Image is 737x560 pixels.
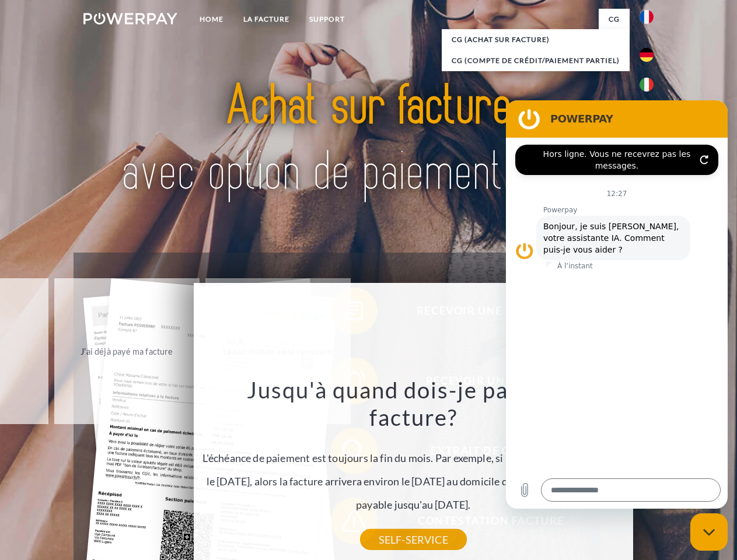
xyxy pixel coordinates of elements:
[200,376,626,432] h3: Jusqu'à quand dois-je payer ma facture?
[83,13,177,24] img: logo-powerpay-white.svg
[506,100,728,509] iframe: Fenêtre de messagerie
[233,9,299,30] a: LA FACTURE
[640,10,654,24] img: fr
[690,513,728,551] iframe: Bouton de lancement de la fenêtre de messagerie, conversation en cours
[442,29,630,50] a: CG (achat sur facture)
[299,9,355,30] a: Support
[190,9,233,30] a: Home
[360,529,467,550] a: SELF-SERVICE
[640,48,654,62] img: de
[200,376,626,540] div: L'échéance de paiement est toujours la fin du mois. Par exemple, si la commande a été passée le [...
[640,78,654,92] img: it
[442,50,630,71] a: CG (Compte de crédit/paiement partiel)
[111,56,626,223] img: title-powerpay_fr.svg
[599,9,630,30] a: CG
[61,343,193,359] div: J'ai déjà payé ma facture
